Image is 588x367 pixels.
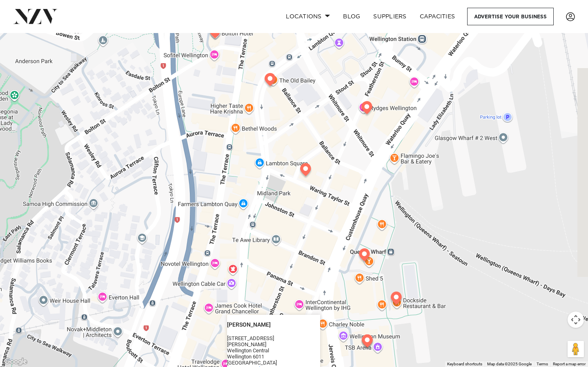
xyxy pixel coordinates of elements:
img: nzv-logo.png [13,9,58,24]
button: Map camera controls [568,312,584,328]
a: Locations [279,8,336,25]
a: SUPPLIERS [367,8,413,25]
a: Advertise your business [467,8,554,25]
a: BLOG [336,8,367,25]
a: Capacities [413,8,462,25]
